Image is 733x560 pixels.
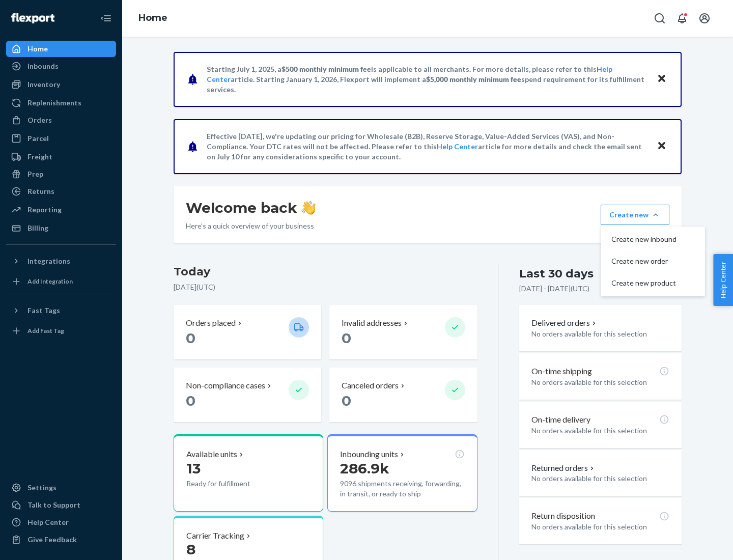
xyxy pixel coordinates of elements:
[27,115,52,125] div: Orders
[6,41,116,57] a: Home
[186,541,195,558] span: 8
[329,368,477,422] button: Canceled orders 0
[27,186,54,197] div: Returns
[6,58,116,74] a: Inbounds
[6,497,116,513] a: Talk to Support
[519,284,589,294] p: [DATE] - [DATE] ( UTC )
[96,8,116,29] button: Close Navigation
[531,522,669,532] p: No orders available for this selection
[611,279,676,287] span: Create new product
[186,460,201,477] span: 13
[27,256,70,266] div: Integrations
[6,480,116,496] a: Settings
[27,535,77,545] div: Give Feedback
[27,79,60,90] div: Inventory
[186,392,195,409] span: 0
[519,266,594,282] div: Last 30 days
[342,317,402,329] p: Invalid addresses
[186,479,280,489] p: Ready for fulfillment
[603,272,703,294] button: Create new product
[327,434,477,512] button: Inbounding units286.9k9096 shipments receiving, forwarding, in transit, or ready to ship
[174,368,321,422] button: Non-compliance cases 0
[672,8,692,29] button: Open notifications
[174,305,321,359] button: Orders placed 0
[6,76,116,93] a: Inventory
[27,223,48,233] div: Billing
[531,426,669,436] p: No orders available for this selection
[655,72,668,87] button: Close
[329,305,477,359] button: Invalid addresses 0
[27,305,60,316] div: Fast Tags
[6,112,116,128] a: Orders
[531,510,595,522] p: Return disposition
[6,253,116,269] button: Integrations
[27,44,48,54] div: Home
[27,98,81,108] div: Replenishments
[6,323,116,339] a: Add Fast Tag
[11,13,54,23] img: Flexport logo
[531,366,592,377] p: On-time shipping
[138,12,167,23] a: Home
[174,434,323,512] button: Available units13Ready for fulfillment
[531,377,669,387] p: No orders available for this selection
[603,229,703,250] button: Create new inbound
[342,392,351,409] span: 0
[650,8,670,29] button: Open Search Box
[6,514,116,530] a: Help Center
[186,199,316,217] h1: Welcome back
[531,414,590,426] p: On-time delivery
[713,254,733,306] button: Help Center
[186,221,316,231] p: Here’s a quick overview of your business
[27,517,69,527] div: Help Center
[340,449,398,460] p: Inbounding units
[603,250,703,272] button: Create new order
[6,302,116,319] button: Fast Tags
[340,479,464,499] p: 9096 shipments receiving, forwarding, in transit, or ready to ship
[27,61,59,71] div: Inbounds
[130,4,176,33] ol: breadcrumbs
[6,183,116,200] a: Returns
[531,329,669,339] p: No orders available for this selection
[6,220,116,236] a: Billing
[531,317,598,329] button: Delivered orders
[694,8,715,29] button: Open account menu
[27,483,57,493] div: Settings
[655,139,668,154] button: Close
[27,205,62,215] div: Reporting
[281,65,371,73] span: $500 monthly minimum fee
[6,273,116,290] a: Add Integration
[207,131,647,162] p: Effective [DATE], we're updating our pricing for Wholesale (B2B), Reserve Storage, Value-Added Se...
[27,500,80,510] div: Talk to Support
[186,530,244,542] p: Carrier Tracking
[437,142,478,151] a: Help Center
[531,462,596,474] button: Returned orders
[601,205,669,225] button: Create newCreate new inboundCreate new orderCreate new product
[27,326,64,335] div: Add Fast Tag
[186,329,195,347] span: 0
[27,277,73,286] div: Add Integration
[6,531,116,548] button: Give Feedback
[27,133,49,144] div: Parcel
[174,282,477,292] p: [DATE] ( UTC )
[186,380,265,391] p: Non-compliance cases
[207,64,647,95] p: Starting July 1, 2025, a is applicable to all merchants. For more details, please refer to this a...
[301,201,316,215] img: hand-wave emoji
[6,149,116,165] a: Freight
[6,202,116,218] a: Reporting
[27,169,43,179] div: Prep
[531,473,669,484] p: No orders available for this selection
[611,236,676,243] span: Create new inbound
[342,329,351,347] span: 0
[186,317,236,329] p: Orders placed
[342,380,399,391] p: Canceled orders
[174,264,477,280] h3: Today
[6,130,116,147] a: Parcel
[340,460,389,477] span: 286.9k
[27,152,52,162] div: Freight
[186,449,237,460] p: Available units
[426,75,521,83] span: $5,000 monthly minimum fee
[6,166,116,182] a: Prep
